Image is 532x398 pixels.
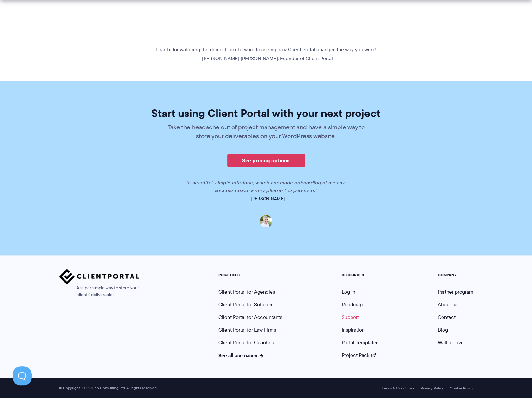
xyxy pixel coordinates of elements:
[218,339,274,346] a: Client Portal for Coaches
[438,301,457,308] a: About us
[218,273,282,277] h5: INDUSTRIES
[186,179,347,194] p: “a beautiful, simple interface, which has made onboarding of me as a success coach a very pleasan...
[89,108,443,119] h2: Start using Client Portal with your next project
[218,351,263,359] a: See all use cases
[342,288,355,295] a: Log in
[89,194,443,203] p: —[PERSON_NAME]
[342,351,376,359] a: Project Pack
[56,386,161,390] span: © Copyright 2022 Dunn Consulting Ltd. All rights reserved.
[218,314,282,321] a: Client Portal for Accountants
[218,288,275,295] a: Client Portal for Agencies
[438,339,464,346] a: Wall of love
[342,339,378,346] a: Portal Templates
[13,366,32,385] iframe: Toggle Customer Support
[227,154,305,167] a: See pricing options
[438,273,473,277] h5: COMPANY
[438,314,456,321] a: Contact
[342,301,363,308] a: Roadmap
[421,386,444,390] a: Privacy Policy
[342,326,365,333] a: Inspiration
[450,386,473,390] a: Cookie Policy
[342,273,378,277] h5: RESOURCES
[163,123,369,140] p: Take the headache out of project management and have a simple way to store your deliverables on y...
[140,54,392,63] div: –[PERSON_NAME] [PERSON_NAME], Founder of Client Portal
[382,386,415,390] a: Terms & Conditions
[342,314,359,321] a: Support
[260,215,272,227] img: Anthony English
[59,284,139,298] span: A super simple way to store your clients' deliverables
[218,301,272,308] a: Client Portal for Schools
[140,45,392,54] div: Thanks for watching the demo. I look forward to seeing how Client Portal changes the way you work!
[438,288,473,295] a: Partner program
[438,326,448,333] a: Blog
[218,326,276,333] a: Client Portal for Law Firms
